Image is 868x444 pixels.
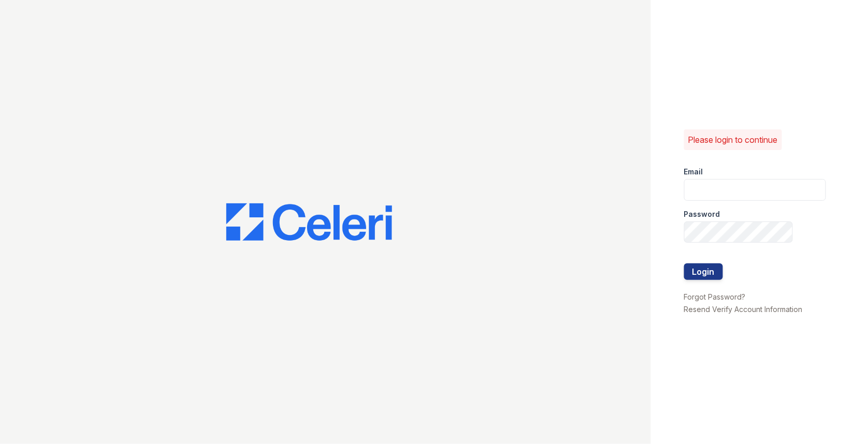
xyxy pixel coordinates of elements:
label: Email [684,167,703,177]
button: Login [684,263,723,280]
label: Password [684,209,720,219]
a: Resend Verify Account Information [684,305,803,314]
p: Please login to continue [688,134,778,146]
a: Forgot Password? [684,292,746,301]
img: CE_Logo_Blue-a8612792a0a2168367f1c8372b55b34899dd931a85d93a1a3d3e32e68fde9ad4.png [226,203,392,241]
